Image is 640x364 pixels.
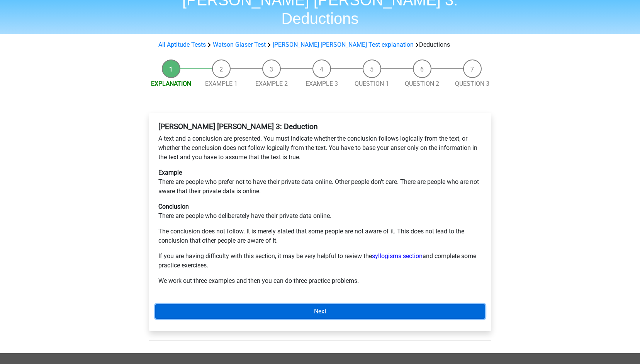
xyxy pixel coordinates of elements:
[372,252,423,260] a: syllogisms section
[158,169,182,176] b: Example
[158,134,482,162] p: A text and a conclusion are presented. You must indicate whether the conclusion follows logically...
[158,122,318,131] b: [PERSON_NAME] [PERSON_NAME] 3: Deduction
[158,168,482,196] p: There are people who prefer not to have their private data online. Other people don't care. There...
[158,41,206,48] a: All Aptitude Tests
[158,252,482,270] p: If you are having difficulty with this section, it may be very helpful to review the and complete...
[205,80,238,87] a: Example 1
[405,80,439,87] a: Question 2
[155,304,485,319] a: Next
[158,227,482,245] p: The conclusion does not follow. It is merely stated that some people are not aware of it. This do...
[155,40,485,49] div: Deductions
[273,41,414,48] a: [PERSON_NAME] [PERSON_NAME] Test explanation
[151,80,191,87] a: Explanation
[355,80,389,87] a: Question 1
[158,203,189,210] b: Conclusion
[158,276,482,286] p: We work out three examples and then you can do three practice problems.
[158,202,482,221] p: There are people who deliberately have their private data online.
[455,80,489,87] a: Question 3
[306,80,338,87] a: Example 3
[255,80,288,87] a: Example 2
[213,41,266,48] a: Watson Glaser Test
